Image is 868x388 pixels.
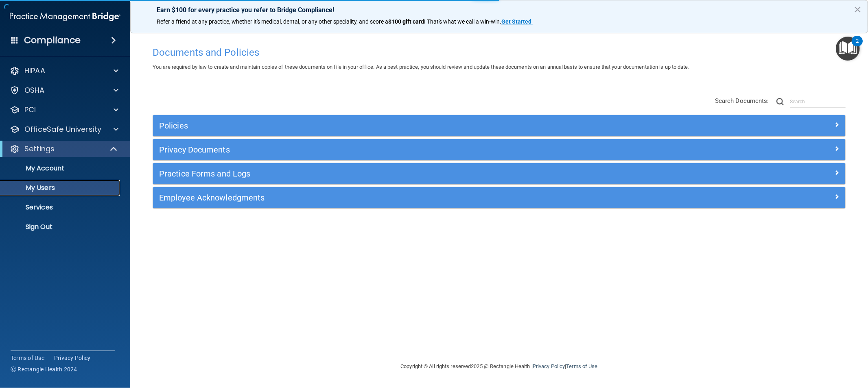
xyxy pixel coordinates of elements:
button: Close [854,3,861,16]
a: Settings [10,144,118,154]
img: ic-search.3b580494.png [776,98,784,105]
strong: $100 gift card [388,18,424,25]
p: OSHA [24,85,45,95]
h4: Compliance [24,35,81,46]
a: OfficeSafe University [10,124,118,134]
a: HIPAA [10,66,118,76]
p: Settings [24,144,55,154]
strong: Get Started [501,18,531,25]
h5: Practice Forms and Logs [159,169,666,178]
p: Services [5,203,116,211]
span: Ⓒ Rectangle Health 2024 [11,365,77,373]
span: You are required by law to create and maintain copies of these documents on file in your office. ... [153,64,689,70]
p: Earn $100 for every practice you refer to Bridge Compliance! [157,6,842,14]
a: Employee Acknowledgments [159,191,839,204]
p: HIPAA [24,66,45,76]
p: My Users [5,184,116,192]
a: Practice Forms and Logs [159,167,839,180]
a: Privacy Policy [54,354,91,362]
input: Search [790,96,846,108]
a: Policies [159,119,839,132]
button: Open Resource Center, 2 new notifications [836,37,860,61]
span: Search Documents: [715,97,769,105]
a: PCI [10,105,118,115]
a: Terms of Use [11,354,44,362]
a: OSHA [10,85,118,95]
h5: Employee Acknowledgments [159,193,666,202]
a: Terms of Use [566,363,597,369]
p: OfficeSafe University [24,124,101,134]
span: ! That's what we call a win-win. [424,18,501,25]
h5: Policies [159,121,666,130]
a: Privacy Policy [533,363,565,369]
div: 2 [856,41,859,52]
h5: Privacy Documents [159,145,666,154]
img: PMB logo [10,9,120,25]
span: Refer a friend at any practice, whether it's medical, dental, or any other speciality, and score a [157,18,388,25]
a: Get Started [501,18,533,25]
div: Copyright © All rights reserved 2025 @ Rectangle Health | | [351,353,648,379]
a: Privacy Documents [159,143,839,156]
h4: Documents and Policies [153,47,846,58]
p: PCI [24,105,36,115]
p: My Account [5,164,116,172]
p: Sign Out [5,223,116,231]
